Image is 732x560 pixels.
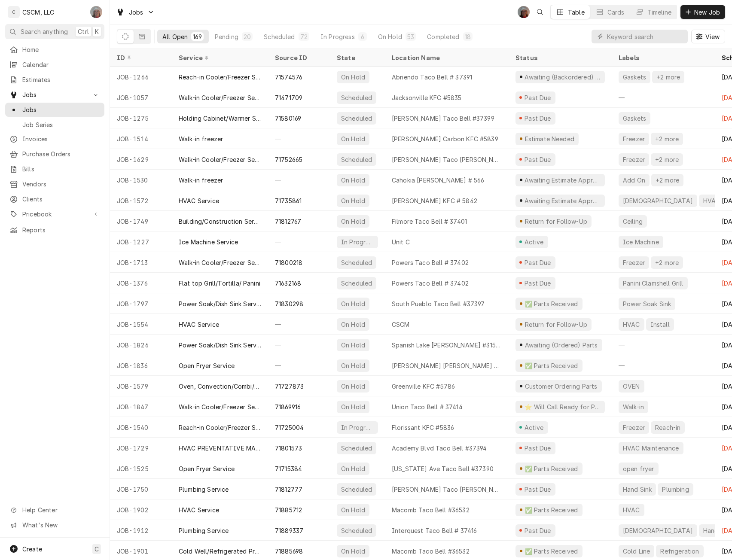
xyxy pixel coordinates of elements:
div: HVAC Maintenance [622,444,680,453]
div: 71889337 [275,526,303,535]
div: Estimate Needed [524,134,575,143]
div: ✅ Parts Received [524,299,579,308]
div: Awaiting Estimate Approval [524,196,601,205]
div: Building/Construction Service [179,217,261,226]
div: All Open [162,32,188,41]
div: JOB-1554 [110,314,172,335]
div: Reach-in [654,423,681,432]
div: Table [568,8,585,17]
div: Freezer [622,134,646,143]
div: Plumbing Service [179,526,229,535]
a: Go to Pricebook [5,207,104,221]
a: Go to What's New [5,518,104,532]
div: 72 [300,32,308,41]
div: Hand Sink [622,485,653,494]
a: Estimates [5,73,104,87]
div: — [268,335,330,355]
a: Purchase Orders [5,147,104,161]
div: Oven, Convection/Combi/Pizza/Conveyor Service [179,382,261,391]
div: — [612,335,715,355]
div: — [612,87,715,108]
div: JOB-1797 [110,293,172,314]
span: K [95,27,99,36]
span: View [704,32,721,41]
div: 71580169 [275,114,301,123]
div: On Hold [340,547,366,556]
div: Unit C [392,237,410,247]
span: Home [22,45,100,54]
div: [US_STATE] Ave Taco Bell #37390 [392,464,494,473]
span: Search anything [21,27,68,36]
div: Scheduled [340,155,373,164]
div: Past Due [524,155,552,164]
span: Purchase Orders [22,149,100,158]
div: +2 more [654,134,680,143]
div: Scheduled [340,279,373,288]
div: Awaiting (Backordered) Parts [524,73,601,82]
div: On Hold [340,505,366,514]
a: Invoices [5,132,104,146]
div: 71471709 [275,93,302,102]
div: Florissant KFC #5836 [392,423,454,432]
div: JOB-1514 [110,128,172,149]
span: New Job [692,8,722,17]
div: [PERSON_NAME] Taco [PERSON_NAME] # 37405 [392,485,502,494]
div: Refrigeration [659,547,700,556]
div: JOB-1836 [110,355,172,376]
div: JOB-1729 [110,438,172,458]
span: Jobs [129,8,143,17]
div: 71885698 [275,547,303,556]
div: Active [523,423,545,432]
div: Panini Clamshell Grill [622,279,684,288]
div: Awaiting (Ordered) Parts [524,341,598,350]
div: Walk-in Cooler/Freezer Service Call [179,155,261,164]
div: JOB-1902 [110,499,172,520]
div: [PERSON_NAME] Taco Bell #37399 [392,114,494,123]
div: Walk-in Cooler/Freezer Service Call [179,402,261,411]
div: JOB-1826 [110,335,172,355]
div: 71752665 [275,155,302,164]
div: Install [650,320,671,329]
div: Completed [427,32,459,41]
a: Home [5,43,104,57]
div: Power Soak/Dish Sink Service [179,299,261,308]
div: Gaskets [622,114,647,123]
div: On Hold [340,402,366,411]
div: Timeline [647,8,671,17]
div: 71812767 [275,217,301,226]
div: Ice Machine [622,237,660,247]
span: Bills [22,164,100,173]
div: On Hold [378,32,402,41]
div: +2 more [654,258,680,267]
span: Create [22,545,42,553]
div: HVAC Service [179,320,219,329]
div: CSCM [392,320,410,329]
div: Gaskets [622,73,647,82]
div: 6 [360,32,365,41]
div: Past Due [524,526,552,535]
div: Abriendo Taco Bell # 37391 [392,73,472,82]
div: Cards [607,8,625,17]
div: JOB-1057 [110,87,172,108]
div: Walk-in Cooler/Freezer Service Call [179,258,261,267]
div: Walk-in Cooler/Freezer Service [179,93,261,102]
div: JOB-1750 [110,479,172,499]
span: Help Center [22,505,99,514]
div: C [8,6,20,18]
span: Reports [22,225,100,234]
div: Reach-in Cooler/Freezer Service [179,423,261,432]
div: Holding Cabinet/Warmer Service [179,114,261,123]
div: On Hold [340,320,366,329]
div: On Hold [340,176,366,185]
div: Power Soak/Dish Sink Service [179,341,261,350]
div: Scheduled [340,258,373,267]
div: Power Soak Sink [622,299,672,308]
div: +2 more [654,155,680,164]
div: 71574576 [275,73,302,82]
div: Scheduled [340,93,373,102]
div: Filmore Taco Bell # 37401 [392,217,467,226]
div: 71830298 [275,299,303,308]
div: 71725004 [275,423,304,432]
div: Location Name [392,53,500,62]
div: Return for Follow-Up [524,320,588,329]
